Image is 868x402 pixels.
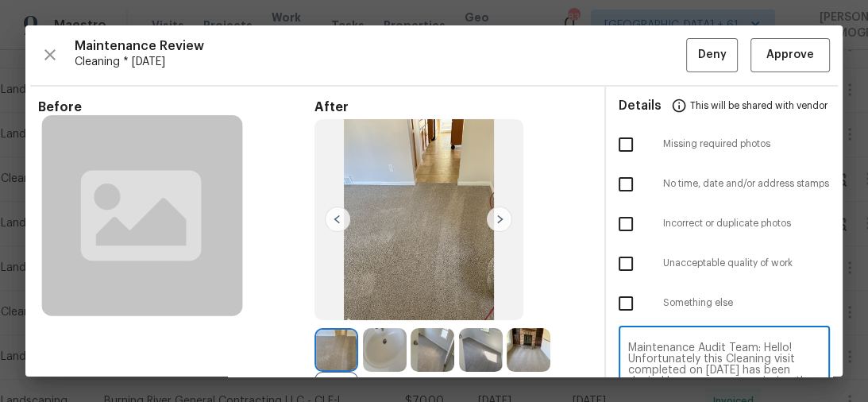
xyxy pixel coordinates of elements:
[663,217,831,230] span: Incorrect or duplicate photos
[606,284,843,323] div: Something else
[750,38,830,72] button: Approve
[606,125,843,164] div: Missing required photos
[619,87,662,125] span: Details
[606,204,843,244] div: Incorrect or duplicate photos
[314,99,591,115] span: After
[686,38,738,72] button: Deny
[698,45,727,65] span: Deny
[663,296,831,310] span: Something else
[606,244,843,284] div: Unacceptable quality of work
[663,177,831,191] span: No time, date and/or address stamps
[325,207,350,232] img: left-chevron-button-url
[38,99,314,115] span: Before
[663,257,831,270] span: Unacceptable quality of work
[628,342,821,387] textarea: Maintenance Audit Team: Hello! Unfortunately this Cleaning visit completed on [DATE] has been den...
[663,137,831,151] span: Missing required photos
[766,45,814,65] span: Approve
[690,87,827,125] span: This will be shared with vendor
[487,207,512,232] img: right-chevron-button-url
[606,164,843,204] div: No time, date and/or address stamps
[75,38,686,54] span: Maintenance Review
[75,54,686,70] span: Cleaning * [DATE]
